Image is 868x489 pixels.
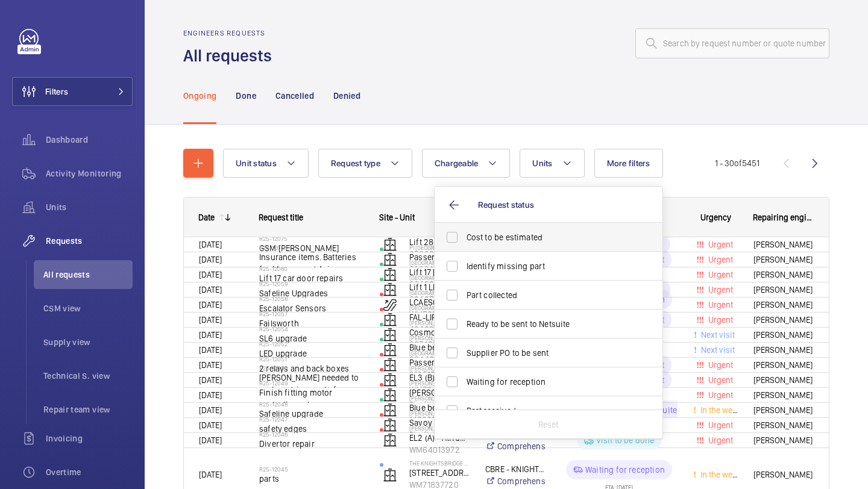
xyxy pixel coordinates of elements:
[409,304,470,311] p: [GEOGRAPHIC_DATA]
[46,201,133,213] span: Units
[409,379,470,387] p: [PERSON_NAME] Court
[259,379,364,387] h2: R25-12049
[753,298,814,312] span: [PERSON_NAME]
[422,149,511,178] button: Chargeable
[199,315,222,325] span: [DATE]
[331,158,380,168] span: Request type
[199,405,222,415] span: [DATE]
[700,213,731,222] span: Urgency
[734,158,742,168] span: of
[409,364,470,372] p: [PERSON_NAME] Institute
[199,240,222,249] span: [DATE]
[409,410,470,417] p: [PERSON_NAME] Court
[706,360,733,370] span: Urgent
[183,29,279,37] h2: Engineers requests
[753,358,814,372] span: [PERSON_NAME]
[753,213,814,222] span: Repairing engineer
[259,213,303,222] span: Request title
[409,259,470,266] p: [GEOGRAPHIC_DATA][PERSON_NAME]
[183,90,216,102] p: Ongoing
[706,285,733,294] span: Urgent
[753,253,814,267] span: [PERSON_NAME]
[596,434,655,446] p: Visit to be done
[706,390,733,400] span: Urgent
[259,244,364,251] h2: R25-12068
[199,300,222,310] span: [DATE]
[409,349,470,357] p: [GEOGRAPHIC_DATA]
[409,425,470,432] p: [PERSON_NAME] Institute
[467,260,632,272] span: Identify missing part
[383,433,397,447] img: elevator.svg
[706,300,733,310] span: Urgent
[183,45,279,67] h1: All requests
[753,343,814,357] span: [PERSON_NAME]
[532,158,552,168] span: Units
[409,289,470,296] p: [GEOGRAPHIC_DATA]
[43,336,133,348] span: Supply view
[409,394,470,402] p: [PERSON_NAME] House
[409,334,470,341] p: [PERSON_NAME] House
[435,187,662,223] button: Request status
[467,347,632,359] span: Supplier PO to be sent
[259,466,364,473] h2: R25-12045
[46,466,133,478] span: Overtime
[199,390,222,400] span: [DATE]
[12,77,133,106] button: Filters
[467,405,632,417] span: Part received
[485,463,545,475] p: CBRE - KNIGHTSBRIDGE ESTATE
[46,235,133,247] span: Requests
[753,403,814,417] span: [PERSON_NAME]
[259,438,364,450] span: Divertor repair
[199,270,222,279] span: [DATE]
[715,159,759,167] span: 1 - 30 5451
[383,468,397,482] img: elevator.svg
[46,432,133,444] span: Invoicing
[753,328,814,342] span: [PERSON_NAME]
[318,149,412,178] button: Request type
[753,388,814,402] span: [PERSON_NAME]
[409,274,470,281] p: [GEOGRAPHIC_DATA]
[409,244,470,251] p: PI [GEOGRAPHIC_DATA] ([GEOGRAPHIC_DATA])
[753,283,814,297] span: [PERSON_NAME]
[706,255,733,264] span: Urgent
[435,158,479,168] span: Chargeable
[607,158,650,168] span: More filters
[706,435,733,445] span: Urgent
[236,158,277,168] span: Unit status
[259,473,364,485] span: parts
[485,440,545,452] a: Comprehensive
[199,420,222,430] span: [DATE]
[199,470,222,479] span: [DATE]
[478,200,535,210] span: Request status
[753,238,814,252] span: [PERSON_NAME]
[753,468,814,482] span: [PERSON_NAME]
[706,240,733,249] span: Urgent
[333,90,360,102] p: Denied
[199,360,222,370] span: [DATE]
[753,268,814,282] span: [PERSON_NAME]
[199,375,222,385] span: [DATE]
[753,434,814,447] span: [PERSON_NAME]
[706,270,733,279] span: Urgent
[199,285,222,294] span: [DATE]
[223,149,309,178] button: Unit status
[379,213,415,222] span: Site - Unit
[409,319,470,326] p: [PERSON_NAME] House
[753,373,814,387] span: [PERSON_NAME]
[46,167,133,179] span: Activity Monitoring
[409,467,470,479] p: [STREET_ADDRESS]
[698,470,741,479] span: In the week
[409,432,470,444] p: EL2 (A) - Atrium Pass Lift
[467,289,632,301] span: Part collected
[635,28,829,58] input: Search by request number or quote number
[585,464,665,476] p: Waiting for reception
[259,364,364,372] h2: R25-12050
[45,86,68,98] span: Filters
[485,475,545,487] a: Comprehensive
[409,444,470,456] p: WM64013972
[699,345,735,355] span: Next visit
[699,330,735,340] span: Next visit
[698,405,741,415] span: In the week
[199,330,222,340] span: [DATE]
[467,231,632,243] span: Cost to be estimated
